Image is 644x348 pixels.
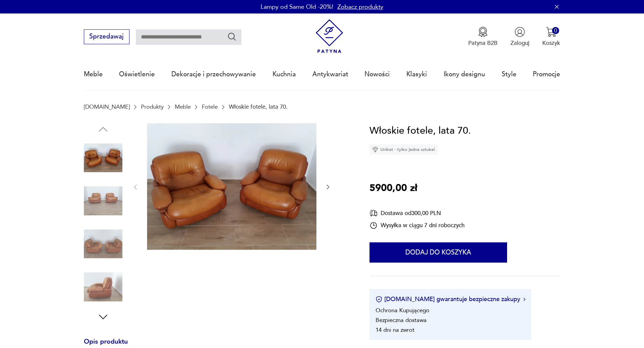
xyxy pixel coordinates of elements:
a: Antykwariat [312,59,348,90]
a: Ikony designu [444,59,485,90]
img: Ikonka użytkownika [515,27,525,37]
div: Wysyłka w ciągu 7 dni roboczych [369,221,464,230]
img: Zdjęcie produktu Włoskie fotele, lata 70. [84,225,122,263]
button: 0Koszyk [542,27,560,47]
a: Sprzedawaj [84,34,129,40]
img: Ikona koszyka [546,27,556,37]
img: Ikona medalu [478,27,488,37]
div: Dostawa od 300,00 PLN [369,209,464,217]
a: Produkty [141,104,164,110]
div: Unikat - tylko jedna sztuka! [369,144,438,155]
img: Zdjęcie produktu Włoskie fotele, lata 70. [84,182,122,220]
p: 5900,00 zł [369,181,417,196]
a: Fotele [202,104,218,110]
p: Włoskie fotele, lata 70. [229,104,288,110]
h1: Włoskie fotele, lata 70. [369,123,471,139]
button: Zaloguj [510,27,529,47]
img: Ikona dostawy [369,209,378,217]
img: Zdjęcie produktu Włoskie fotele, lata 70. [84,139,122,177]
a: Style [502,59,517,90]
p: Koszyk [542,39,560,47]
button: Dodaj do koszyka [369,242,507,263]
img: Zdjęcie produktu Włoskie fotele, lata 70. [147,123,316,250]
a: Zobacz produkty [337,3,383,11]
p: Zaloguj [510,39,529,47]
button: Patyna B2B [468,27,498,47]
img: Ikona diamentu [372,146,378,153]
img: Zdjęcie produktu Włoskie fotele, lata 70. [84,268,122,306]
li: Ochrona Kupującego [376,306,429,314]
div: 0 [552,27,559,34]
a: Kuchnia [272,59,296,90]
a: Meble [175,104,191,110]
button: Sprzedawaj [84,29,129,44]
a: [DOMAIN_NAME] [84,104,130,110]
a: Oświetlenie [119,59,155,90]
li: 14 dni na zwrot [376,326,414,334]
a: Nowości [364,59,390,90]
img: Ikona strzałki w prawo [523,298,525,301]
p: Patyna B2B [468,39,498,47]
img: Ikona certyfikatu [376,296,382,303]
a: Dekoracje i przechowywanie [171,59,256,90]
a: Meble [84,59,103,90]
img: Patyna - sklep z meblami i dekoracjami vintage [312,19,347,53]
a: Ikona medaluPatyna B2B [468,27,498,47]
a: Promocje [533,59,560,90]
button: Szukaj [227,32,237,42]
button: [DOMAIN_NAME] gwarantuje bezpieczne zakupy [376,295,525,303]
li: Bezpieczna dostawa [376,316,427,324]
a: Klasyki [406,59,427,90]
p: Lampy od Same Old -20%! [261,3,333,11]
